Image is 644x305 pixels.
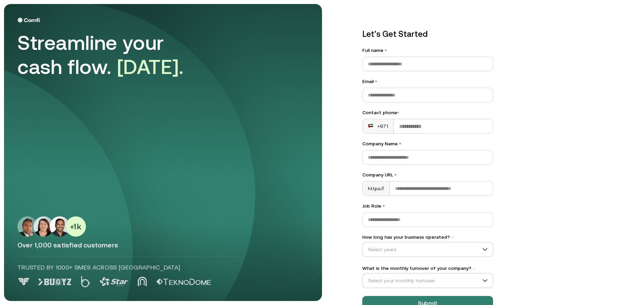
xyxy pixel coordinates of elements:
[100,277,128,286] img: Logo 3
[394,172,396,177] span: •
[362,109,493,116] div: Contact phone
[368,123,388,130] div: +971
[363,181,390,196] div: https://
[375,79,377,84] span: •
[362,78,493,85] label: Email
[38,279,71,285] img: Logo 1
[362,234,493,241] label: How long has your business operated?
[362,171,493,178] label: Company URL
[451,235,454,240] span: •
[81,276,90,287] img: Logo 2
[17,241,309,249] p: Over 1,000 satisfied customers
[399,141,401,146] span: •
[362,203,493,210] label: Job Role
[138,277,147,286] img: Logo 4
[17,263,239,272] p: Trusted by 1000+ SMEs across [GEOGRAPHIC_DATA]
[473,266,475,271] span: •
[385,48,387,53] span: •
[383,203,385,209] span: •
[362,47,493,54] label: Full name
[117,55,184,78] span: [DATE].
[17,278,30,286] img: Logo 0
[362,140,493,147] label: Company Name
[156,279,211,285] img: Logo 5
[362,28,493,40] p: Let’s Get Started
[17,17,40,23] img: Logo
[397,110,399,115] span: •
[17,31,205,79] div: Streamline your cash flow.
[362,265,493,272] label: What is the monthly turnover of your company?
